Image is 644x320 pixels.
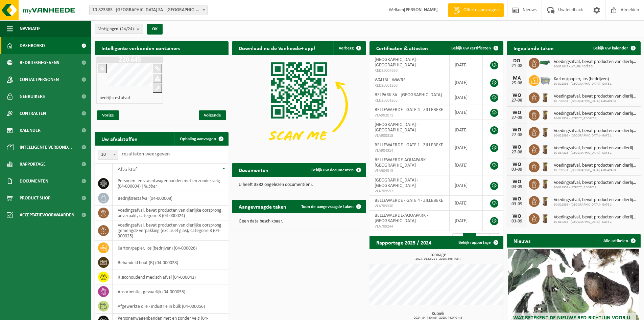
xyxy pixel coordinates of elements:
h4: bedrijfsrestafval [99,96,130,101]
a: Bekijk uw kalender [588,41,640,55]
div: 27-08 [510,98,524,103]
span: Bekijk uw kalender [593,46,628,50]
div: DO [510,58,524,64]
span: BELLEWAERDE - GATE 4 - ZILLEBEKE [375,107,443,112]
td: absorbentia, gevaarlijk (04-000055) [113,284,229,299]
span: Voedingsafval, bevat producten van dierlijke oorsprong, onverpakt, categorie 3 [554,215,637,220]
h2: Nieuws [507,234,537,247]
div: 27-08 [510,133,524,137]
span: 10-798531 - [GEOGRAPHIC_DATA]-AQUAPARK [554,168,637,172]
span: Contracten [20,105,46,122]
h2: Documenten [232,163,275,176]
span: Toon de aangevraagde taken [301,205,354,209]
span: VLA904313 [375,168,444,174]
div: WO [510,145,524,150]
span: VLA902071 [375,113,444,118]
span: Product Shop [20,190,50,207]
div: WO [510,179,524,185]
h2: Aangevraagde taken [232,200,293,213]
span: 10 [98,150,118,159]
span: 10-823383 - BELPARK SA - WAVRE [89,5,208,15]
p: U heeft 3382 ongelezen document(en). [239,183,359,187]
span: 10-822898 - [GEOGRAPHIC_DATA] - GATE 1 [554,134,637,138]
h3: Kubiek [373,312,503,320]
td: [DATE] [450,105,483,120]
h2: Ingeplande taken [507,41,560,55]
span: VLA709244 [375,224,444,229]
span: Voedingsafval, bevat producten van dierlijke oorsprong, onverpakt, categorie 3 [554,180,637,186]
img: WB-0140-HPE-BN-01 [540,91,551,103]
h2: Download nu de Vanheede+ app! [232,41,322,55]
div: 27-08 [510,115,524,120]
span: WALIBI - WAVRE [375,78,406,83]
div: 21-08 [510,64,524,68]
td: [DATE] [450,196,483,211]
img: WB-0140-HPE-BN-01 [540,212,551,224]
div: WO [510,127,524,133]
span: VLA709330 [375,204,444,209]
h2: Intelligente verbonden containers [95,41,229,55]
span: 10-821957 - [STREET_ADDRESS] [554,116,637,121]
span: Documenten [20,173,48,190]
a: Bekijk rapportage [453,236,503,249]
div: 03-09 [510,219,524,224]
span: BELLEWAERDE-AQUAPARK - [GEOGRAPHIC_DATA] [375,157,428,168]
td: [DATE] [450,75,483,90]
span: 10-821957 - [STREET_ADDRESS] [554,186,637,190]
a: Bekijk uw documenten [306,163,365,177]
span: Intelligente verbond... [20,139,72,156]
td: karton/papier, los (bedrijven) (04-000026) [113,241,229,255]
td: afgewerkte olie - industrie in bulk (04-000056) [113,299,229,314]
span: 10-887215 - [GEOGRAPHIC_DATA] - GATE 2 [554,151,637,155]
span: RED25001260 [375,83,444,88]
h2: Rapportage 2025 / 2024 [369,236,438,249]
img: WB-0140-HPE-BN-01 [540,161,551,172]
h2: Uw afvalstoffen [95,132,144,145]
span: Verberg [339,46,354,50]
a: Bekijk uw certificaten [446,41,503,55]
count: (24/24) [120,27,134,31]
span: 10-822898 - [GEOGRAPHIC_DATA] - GATE 1 [554,82,612,86]
span: VLA709597 [375,189,444,194]
td: [DATE] [450,140,483,155]
span: RED25001265 [375,98,444,103]
span: RED25007630 [375,68,444,73]
div: 03-09 [510,202,524,207]
label: resultaten weergeven [122,151,170,157]
span: 10-887215 - [GEOGRAPHIC_DATA] - GATE 2 [554,220,637,224]
td: voedingsafval, bevat producten van dierlijke oorsprong, gemengde verpakking (exclusief glas), cat... [113,220,229,241]
div: 27-08 [510,150,524,155]
span: 10-823383 - BELPARK SA - WAVRE [90,5,207,15]
img: WB-0140-HPE-BN-01 [540,178,551,189]
img: HK-XZ-20-GN-01 [540,60,551,66]
span: Gebruikers [20,88,45,105]
span: Bedrijfsgegevens [20,54,59,71]
span: BELPARK SA - [GEOGRAPHIC_DATA] [375,92,442,98]
span: Kalender [20,122,41,139]
span: Vorige [97,110,119,120]
button: OK [147,24,163,35]
div: MA [510,76,524,81]
td: [DATE] [450,55,483,75]
a: Ophaling aanvragen [174,132,228,146]
span: Contactpersonen [20,71,59,88]
span: Voedingsafval, bevat producten van dierlijke oorsprong, gemengde verpakking (exc... [554,59,637,65]
span: [GEOGRAPHIC_DATA] - [GEOGRAPHIC_DATA] [375,122,418,133]
span: Bekijk uw certificaten [451,46,491,50]
a: Toon de aangevraagde taken [296,200,365,213]
div: 25-08 [510,81,524,86]
td: [DATE] [450,211,483,231]
span: VLA900318 [375,133,444,138]
img: WB-0140-HPE-BN-01 [540,143,551,155]
span: Voedingsafval, bevat producten van dierlijke oorsprong, onverpakt, categorie 3 [554,163,637,168]
div: WO [510,162,524,167]
span: 10-821617 - WALIBI ACCÈS 5 [554,65,637,69]
span: Volgende [199,110,226,120]
span: Voedingsafval, bevat producten van dierlijke oorsprong, onverpakt, categorie 3 [554,197,637,203]
strong: [PERSON_NAME] [404,7,438,13]
td: [DATE] [450,120,483,140]
button: Verberg [333,41,365,55]
span: Ophaling aanvragen [180,137,216,141]
span: [GEOGRAPHIC_DATA] - [GEOGRAPHIC_DATA] [375,57,418,68]
span: Navigatie [20,20,41,37]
